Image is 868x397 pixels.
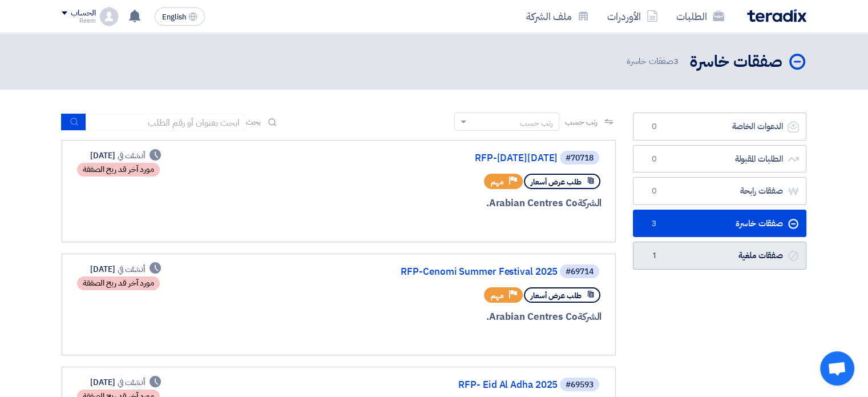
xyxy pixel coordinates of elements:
span: أنشئت في [118,376,145,388]
div: Reem [62,18,95,24]
a: ملف الشركة [517,3,598,30]
a: الطلبات [667,3,733,30]
img: Teradix logo [747,9,806,22]
span: 0 [647,121,661,133]
div: مورد آخر قد ربح الصفقة [77,163,160,177]
span: 1 [647,250,661,262]
span: صفقات خاسرة [627,55,681,68]
div: [DATE] [90,150,161,162]
span: مهم [491,290,504,301]
div: Arabian Centres Co. [327,310,601,324]
span: الشركة [578,196,602,210]
a: الدعوات الخاصة0 [633,113,806,141]
span: طلب عرض أسعار [531,177,582,187]
div: Arabian Centres Co. [327,196,601,211]
span: مهم [491,177,504,187]
a: صفقات رابحة0 [633,177,806,205]
span: 0 [647,186,661,197]
div: #69714 [566,268,594,276]
span: 3 [647,218,661,230]
span: أنشئت في [118,263,145,275]
div: #70718 [566,154,594,162]
span: الشركة [578,310,602,324]
span: بحث [246,116,261,128]
a: صفقات ملغية1 [633,242,806,270]
h2: صفقات خاسرة [690,51,782,73]
a: الأوردرات [598,3,667,30]
a: الطلبات المقبولة0 [633,145,806,173]
button: English [155,7,205,26]
span: رتب حسب [565,116,597,128]
div: [DATE] [90,263,161,275]
div: رتب حسب [520,117,553,129]
span: طلب عرض أسعار [531,290,582,301]
div: مورد آخر قد ربح الصفقة [77,276,160,290]
span: 3 [673,55,679,67]
div: دردشة مفتوحة [820,351,854,386]
a: RFP-[DATE][DATE] [329,153,558,163]
input: ابحث بعنوان أو رقم الطلب [86,114,246,131]
a: RFP- Eid Al Adha 2025 [329,380,558,390]
span: أنشئت في [118,150,145,162]
img: profile_test.png [100,7,118,26]
a: RFP-Cenomi Summer Festival 2025 [329,267,558,277]
span: English [162,13,186,21]
div: #69593 [566,381,594,389]
div: [DATE] [90,376,161,388]
a: صفقات خاسرة3 [633,210,806,238]
span: 0 [647,154,661,165]
div: الحساب [71,9,95,18]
